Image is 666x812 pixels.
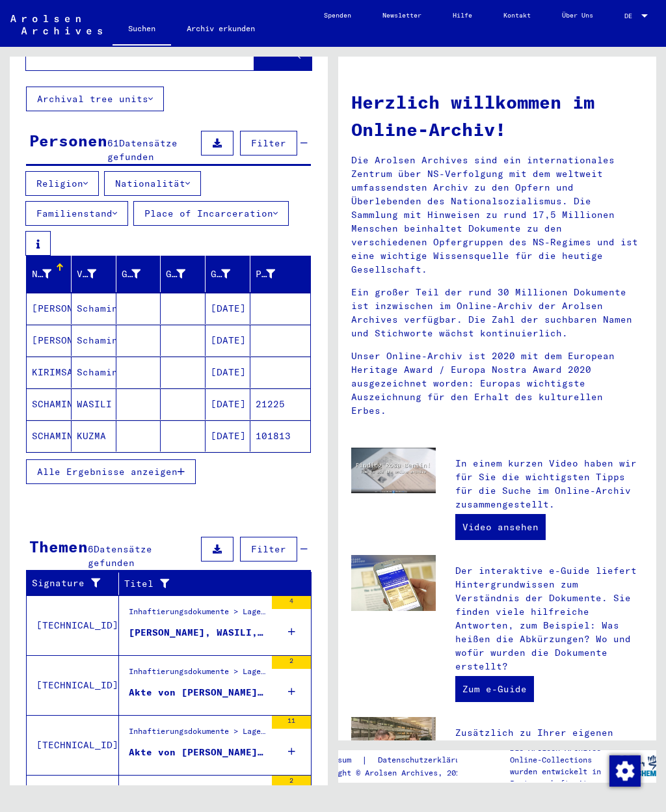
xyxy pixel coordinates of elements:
div: 11 [272,716,311,729]
mat-header-cell: Nachname [27,256,72,292]
button: Place of Incarceration [133,201,289,226]
div: | [310,753,485,767]
button: Archival tree units [26,87,164,111]
mat-header-cell: Geburtsdatum [206,256,250,292]
div: 4 [272,596,311,609]
div: Titel [124,573,295,594]
div: Geburt‏ [166,264,205,284]
div: Titel [124,577,279,591]
mat-cell: [DATE] [206,293,250,324]
div: Nachname [32,264,71,284]
div: Geburtsname [122,264,161,284]
div: Inhaftierungsdokumente > Lager und Ghettos > Konzentrationslager [GEOGRAPHIC_DATA] > Individuelle... [129,785,265,804]
button: Familienstand [25,201,128,226]
div: Prisoner # [256,264,295,284]
mat-cell: [DATE] [206,388,250,420]
div: Geburt‏ [166,267,185,281]
mat-cell: [DATE] [206,357,250,388]
div: Geburtsdatum [211,264,250,284]
div: 2 [272,656,311,669]
mat-cell: KUZMA [72,420,116,452]
div: Vorname [77,264,116,284]
img: Zustimmung ändern [609,755,641,787]
div: Geburtsname [122,267,141,281]
button: Filter [240,537,297,562]
a: Zum e-Guide [455,676,534,702]
div: Signature [32,573,118,594]
span: Alle Ergebnisse anzeigen [37,466,178,478]
div: Personen [29,129,107,152]
mat-cell: Schamin [72,325,116,356]
div: Geburtsdatum [211,267,230,281]
div: Themen [29,535,88,558]
p: In einem kurzen Video haben wir für Sie die wichtigsten Tipps für die Suche im Online-Archiv zusa... [455,457,643,511]
td: [TECHNICAL_ID] [27,595,119,655]
span: DE [624,12,639,20]
td: [TECHNICAL_ID] [27,715,119,775]
img: video.jpg [351,448,436,494]
img: eguide.jpg [351,555,436,612]
button: Alle Ergebnisse anzeigen [26,459,196,484]
img: Arolsen_neg.svg [10,15,102,34]
mat-cell: SCHAMIN [27,420,72,452]
p: Die Arolsen Archives sind ein internationales Zentrum über NS-Verfolgung mit dem weltweit umfasse... [351,154,643,277]
span: Filter [251,543,286,555]
a: Datenschutzerklärung [367,753,485,767]
mat-header-cell: Vorname [72,256,116,292]
td: [TECHNICAL_ID] [27,655,119,715]
img: inquiries.jpg [351,717,436,774]
a: Video ansehen [455,514,546,540]
button: Religion [25,171,99,196]
div: Inhaftierungsdokumente > Lager und Ghettos > Konzentrationslager Mittelbau ([GEOGRAPHIC_DATA]) > ... [129,666,265,684]
div: Akte von [PERSON_NAME], KUZMA, geboren am [DEMOGRAPHIC_DATA] [129,686,265,699]
button: Filter [240,131,297,156]
mat-cell: SCHAMIN [27,388,72,420]
div: 2 [272,776,311,789]
div: Akte von [PERSON_NAME], geboren am [DEMOGRAPHIC_DATA] [129,746,265,759]
mat-cell: [DATE] [206,420,250,452]
div: Prisoner # [256,267,275,281]
mat-cell: 101813 [250,420,310,452]
span: Datensätze gefunden [88,543,152,569]
div: Signature [32,576,102,590]
mat-cell: [DATE] [206,325,250,356]
div: Nachname [32,267,51,281]
div: Inhaftierungsdokumente > Lager und Ghettos > Konzentrationslager [GEOGRAPHIC_DATA] > Individuelle... [129,606,265,624]
button: Nationalität [104,171,201,196]
mat-header-cell: Geburt‏ [161,256,206,292]
h1: Herzlich willkommen im Online-Archiv! [351,88,643,143]
p: Der interaktive e-Guide liefert Hintergrundwissen zum Verständnis der Dokumente. Sie finden viele... [455,564,643,673]
mat-cell: Schamin [72,293,116,324]
p: wurden entwickelt in Partnerschaft mit [510,766,617,789]
p: Copyright © Arolsen Archives, 2021 [310,767,485,779]
a: Suchen [113,13,171,47]
mat-header-cell: Prisoner # [250,256,310,292]
mat-cell: WASILI [72,388,116,420]
div: [PERSON_NAME], WASILI, geboren am [DEMOGRAPHIC_DATA] [129,626,265,640]
mat-cell: 21225 [250,388,310,420]
mat-header-cell: Geburtsname [116,256,161,292]
div: Vorname [77,267,96,281]
span: Filter [251,137,286,149]
p: Ein großer Teil der rund 30 Millionen Dokumente ist inzwischen im Online-Archiv der Arolsen Archi... [351,286,643,340]
mat-cell: Schamin [72,357,116,388]
span: Datensätze gefunden [107,137,178,163]
a: Archiv erkunden [171,13,271,44]
p: Die Arolsen Archives Online-Collections [510,742,617,766]
mat-cell: KIRIMSADE [27,357,72,388]
mat-cell: [PERSON_NAME] [27,325,72,356]
p: Unser Online-Archiv ist 2020 mit dem European Heritage Award / Europa Nostra Award 2020 ausgezeic... [351,349,643,418]
mat-cell: [PERSON_NAME] [27,293,72,324]
span: 61 [107,137,119,149]
div: Inhaftierungsdokumente > Lager und Ghettos > Konzentrationslager [GEOGRAPHIC_DATA] > Individuelle... [129,725,265,744]
span: 6 [88,543,94,555]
